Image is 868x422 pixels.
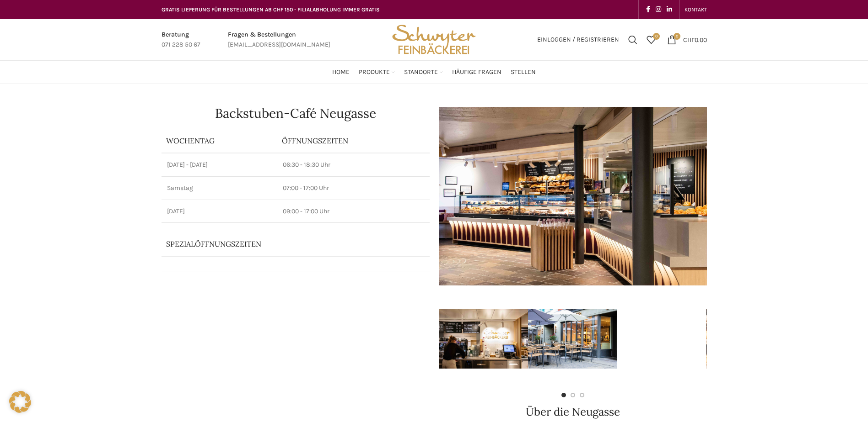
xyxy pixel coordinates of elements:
[452,63,501,81] a: Häufige Fragen
[663,31,712,49] a: 0 CHF0.00
[167,207,272,216] p: [DATE]
[533,31,624,49] a: Einloggen / Registrieren
[617,309,706,369] img: schwyter-12
[359,63,395,81] a: Produkte
[528,309,617,369] img: schwyter-61
[617,295,706,384] div: 3 / 7
[439,406,707,417] h2: Über die Neugasse
[283,184,424,193] p: 07:00 - 17:00 Uhr
[643,3,653,16] a: Facebook social link
[167,160,272,169] p: [DATE] - [DATE]
[332,63,350,81] a: Home
[439,309,528,369] img: schwyter-17
[624,31,642,49] a: Suchen
[166,136,273,146] p: Wochentag
[683,36,707,43] bdi: 0.00
[561,393,566,397] li: Go to slide 1
[228,30,330,50] a: Infobox link
[404,68,438,77] span: Standorte
[571,393,575,397] li: Go to slide 2
[642,31,660,49] div: Meine Wunschliste
[439,295,528,384] div: 1 / 7
[282,136,425,146] p: ÖFFNUNGSZEITEN
[528,295,617,384] div: 2 / 7
[680,0,712,19] div: Secondary navigation
[162,6,380,13] span: GRATIS LIEFERUNG FÜR BESTELLUNGEN AB CHF 150 - FILIALABHOLUNG IMMER GRATIS
[706,295,796,384] div: 4 / 7
[404,63,443,81] a: Standorte
[511,68,536,77] span: Stellen
[664,3,675,16] a: Linkedin social link
[580,393,584,397] li: Go to slide 3
[674,33,680,40] span: 0
[389,19,479,60] img: Bäckerei Schwyter
[511,63,536,81] a: Stellen
[685,6,707,13] span: KONTAKT
[537,37,619,43] span: Einloggen / Registrieren
[653,33,660,40] span: 0
[452,68,501,77] span: Häufige Fragen
[359,68,390,77] span: Produkte
[706,309,796,369] img: schwyter-10
[167,184,272,193] p: Samstag
[332,68,350,77] span: Home
[653,3,664,16] a: Instagram social link
[685,0,707,19] a: KONTAKT
[642,31,660,49] a: 0
[283,160,424,169] p: 06:30 - 18:30 Uhr
[389,35,479,43] a: Site logo
[162,107,430,120] h1: Backstuben-Café Neugasse
[683,36,695,43] span: CHF
[162,30,200,50] a: Infobox link
[283,207,424,216] p: 09:00 - 17:00 Uhr
[157,63,712,81] div: Main navigation
[166,239,399,249] p: Spezialöffnungszeiten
